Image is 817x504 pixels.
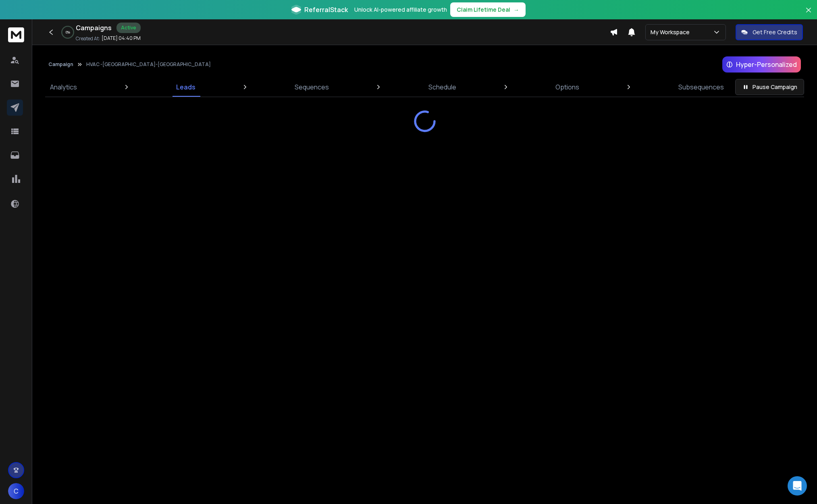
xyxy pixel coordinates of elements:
p: Options [555,82,579,92]
span: → [513,6,519,14]
a: Options [551,77,584,97]
p: Get Free Credits [753,28,797,36]
button: Claim Lifetime Deal→ [450,2,526,17]
div: Hyper-Personalized [722,56,801,73]
a: Schedule [424,77,461,97]
p: Created At: [76,35,100,42]
button: C [8,483,24,499]
a: Leads [171,77,200,97]
a: Analytics [45,77,82,97]
button: Get Free Credits [736,24,803,40]
p: Leads [176,82,195,92]
div: Open Intercom Messenger [788,476,807,496]
p: HVAC -[GEOGRAPHIC_DATA]-[GEOGRAPHIC_DATA] [86,61,211,68]
h1: Campaigns [76,23,112,33]
div: Active [116,23,141,33]
button: Close banner [803,5,814,24]
p: Schedule [428,82,456,92]
a: Sequences [290,77,334,97]
button: Campaign [48,61,73,68]
p: Sequences [295,82,329,92]
a: Subsequences [674,77,729,97]
button: Pause Campaign [735,79,804,95]
p: Analytics [50,82,77,92]
p: Subsequences [678,82,724,92]
p: 0 % [66,30,70,35]
p: Unlock AI-powered affiliate growth [354,6,447,14]
p: My Workspace [651,28,693,36]
span: ReferralStack [304,5,348,15]
p: [DATE] 04:40 PM [102,35,141,41]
